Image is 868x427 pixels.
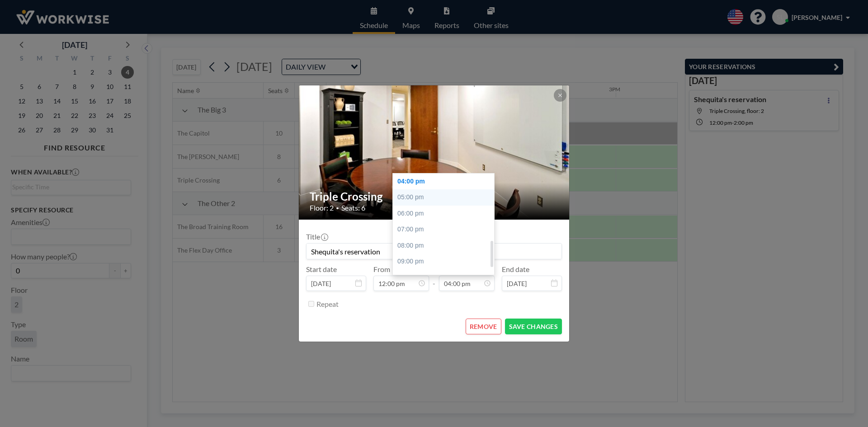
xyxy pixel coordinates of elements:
[299,51,570,254] img: 537.jpg
[307,244,561,259] input: (No title)
[433,268,435,288] span: -
[505,319,562,334] button: SAVE CHANGES
[393,189,499,206] div: 05:00 pm
[336,205,339,211] span: •
[341,203,365,212] span: Seats: 6
[310,203,334,212] span: Floor: 2
[393,238,499,254] div: 08:00 pm
[316,300,339,309] label: Repeat
[393,174,499,190] div: 04:00 pm
[393,206,499,222] div: 06:00 pm
[502,265,529,274] label: End date
[306,265,337,274] label: Start date
[393,270,499,286] div: 10:00 pm
[310,190,559,203] h2: Triple Crossing
[373,265,390,274] label: From
[306,232,327,241] label: Title
[393,221,499,238] div: 07:00 pm
[466,319,501,334] button: REMOVE
[393,253,499,270] div: 09:00 pm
